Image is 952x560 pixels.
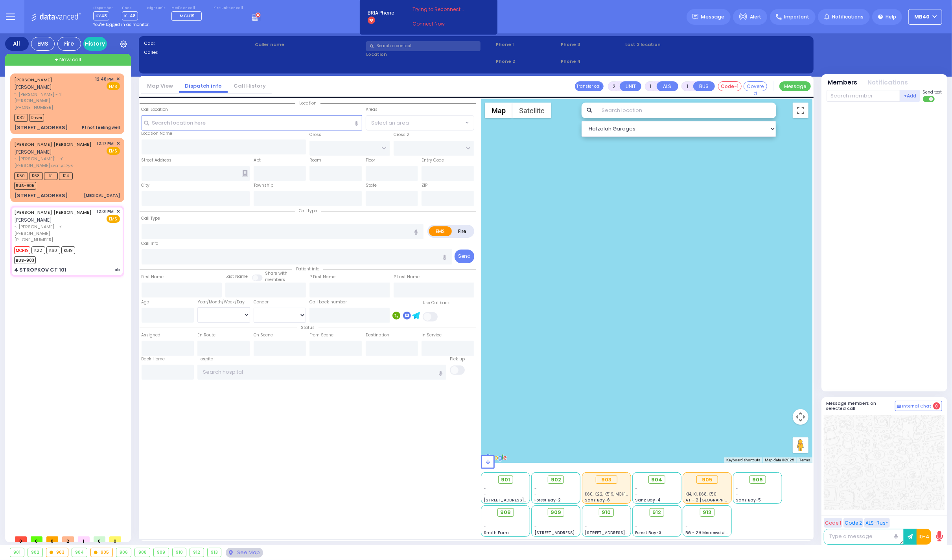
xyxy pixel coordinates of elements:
span: - [585,524,587,530]
label: Call Type [142,215,160,222]
span: K22 [31,246,45,254]
span: [STREET_ADDRESS][PERSON_NAME] [585,530,659,536]
span: You're logged in as monitor. [93,22,149,28]
span: MCH19 [180,13,195,19]
label: Dispatcher [93,6,113,11]
label: Location Name [142,130,173,137]
span: BUS-903 [14,256,36,264]
label: Apt [254,157,261,163]
label: Call Location [142,106,168,113]
button: Transfer call [575,81,604,91]
label: In Service [422,332,442,338]
span: [PERSON_NAME] [14,84,52,90]
button: Code-1 [718,81,742,91]
label: Street Address [142,157,172,163]
div: 903 [46,548,68,557]
span: 1 [78,536,90,542]
span: - [484,524,486,530]
label: Caller: [144,49,252,56]
label: Lines [122,6,138,11]
label: Assigned [142,332,161,338]
label: Fire units on call [214,6,243,11]
span: [PHONE_NUMBER] [14,237,53,243]
label: Gender [254,299,269,305]
span: BUS-905 [14,182,36,190]
span: 906 [752,476,763,484]
a: History [83,37,107,51]
span: - [534,524,537,530]
span: EMS [107,82,120,90]
span: 0 [94,536,105,542]
span: 0 [109,536,121,542]
label: En Route [197,332,215,338]
span: ר' [PERSON_NAME] - ר' [PERSON_NAME] [14,224,94,237]
span: ר' [PERSON_NAME]' - ר' [PERSON_NAME] פעלבערבוים [14,156,94,169]
div: 910 [173,548,186,557]
button: Show satellite imagery [512,103,551,118]
button: Show street map [485,103,512,118]
label: First Name [142,274,164,280]
label: Medic on call [171,6,204,11]
span: Sanz Bay-6 [585,497,610,503]
label: Turn off text [923,95,935,103]
label: City [142,182,150,189]
label: Cross 1 [309,132,324,138]
label: EMS [429,226,452,236]
label: Fire [451,226,473,236]
span: - [635,518,637,524]
span: - [484,518,486,524]
span: 0 [933,402,940,409]
button: ALS-Rush [864,518,890,528]
span: - [534,518,537,524]
button: Members [828,78,858,87]
span: - [534,491,537,497]
span: K50 [14,172,28,180]
label: From Scene [309,332,333,338]
input: Search hospital [197,365,446,380]
label: On Scene [254,332,273,338]
span: BRIA Phone [368,9,394,17]
a: Connect Now [412,20,475,28]
span: 901 [501,476,510,484]
span: - [686,518,688,524]
label: Floor [366,157,375,163]
span: members [265,277,285,283]
span: [STREET_ADDRESS][PERSON_NAME] [534,530,609,536]
span: Phone 4 [561,58,623,65]
span: Phone 2 [496,58,558,65]
span: Location [295,100,320,106]
span: EMS [107,147,120,155]
div: 905 [91,548,112,557]
button: 10-4 [917,529,931,545]
span: BG - 29 Merriewold S. [686,530,730,536]
div: 904 [72,548,87,557]
span: ✕ [116,76,120,83]
span: [PERSON_NAME] [14,217,52,223]
label: Township [254,182,273,189]
button: Code 1 [824,518,842,528]
span: K14 [59,172,73,180]
span: ✕ [116,208,120,215]
a: Dispatch info [179,82,228,90]
span: 909 [551,509,561,516]
label: P First Name [309,274,335,280]
label: Hospital [197,356,215,362]
label: P Last Name [394,274,420,280]
div: Pt not feeling well [82,125,120,130]
label: Back Home [142,356,165,362]
div: Year/Month/Week/Day [197,299,250,305]
label: Location [366,51,493,58]
button: Internal Chat 0 [895,401,942,411]
span: Forest Bay-3 [635,530,661,536]
span: 902 [551,476,561,484]
label: ZIP [422,182,427,189]
span: 908 [500,509,511,516]
button: UNIT [620,81,641,91]
label: Pick up [450,356,465,362]
span: - [635,491,637,497]
div: 908 [135,548,150,557]
button: Code 2 [843,518,863,528]
a: Call History [228,82,272,90]
span: Other building occupants [242,170,248,176]
span: AT - 2 [GEOGRAPHIC_DATA] [686,497,744,503]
